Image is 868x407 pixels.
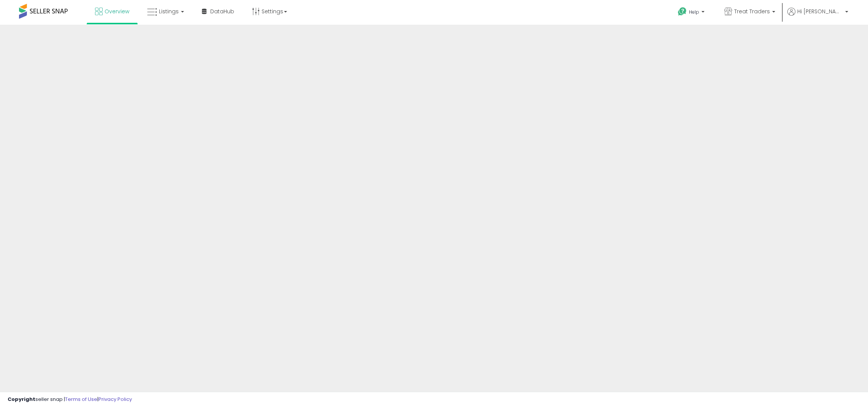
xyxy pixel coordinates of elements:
[734,8,770,15] span: Treat Traders
[672,1,712,25] a: Help
[797,8,843,15] span: Hi [PERSON_NAME]
[210,8,234,15] span: DataHub
[689,9,699,15] span: Help
[105,8,129,15] span: Overview
[159,8,179,15] span: Listings
[787,8,848,25] a: Hi [PERSON_NAME]
[678,7,687,16] i: Get Help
